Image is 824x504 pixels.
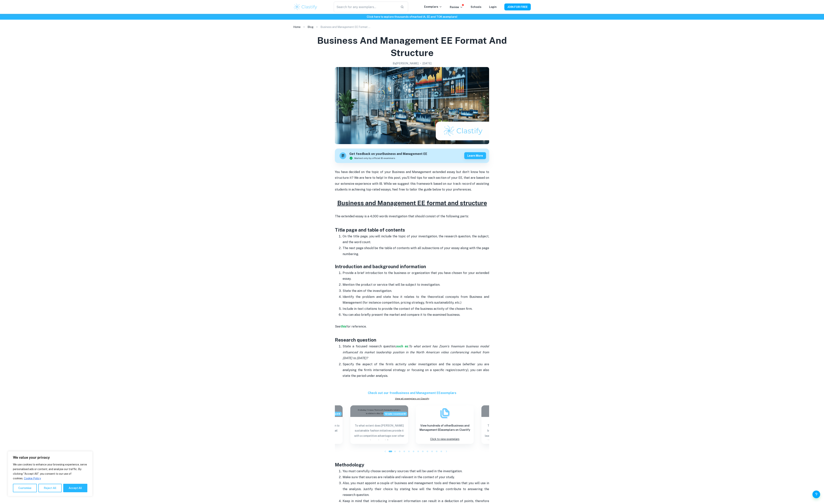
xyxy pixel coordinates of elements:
[335,397,489,400] a: View all exemplars on Clastify
[489,5,497,8] a: Login
[13,462,87,481] p: We use cookies to enhance your browsing experience, serve personalised ads or content, and analys...
[343,344,489,360] i: To what extent has Zoom’s freemium business model influenced its market leadership position in th...
[416,405,474,444] a: ExemplarsView hundreds of otherBusiness and Management EEexemplars on ClastifyClick to view exemp...
[335,67,489,144] img: Business and Management EE Format and Structure cover image
[1,15,823,19] h6: Click here to explore thousands of marked IA, EE and TOK exemplars !
[343,282,489,288] p: Mention the product or service that will be subject to investigation.
[812,491,820,498] button: Help and Feedback
[343,344,489,361] p: State a focused research question, :
[24,477,41,480] a: Cookie Policy
[63,484,87,492] button: Accept All
[343,306,489,312] p: Include in-text citations to provide the context of the business activity of the chosen firm.
[353,423,405,440] p: To what extent does [PERSON_NAME] sustainable fashion initiatives provide it with a competitive a...
[335,264,426,269] strong: Introduction and background information
[335,149,489,163] a: Get feedback on yourBusiness and Management EEMarked only by official IB examinersLearn more
[343,480,489,498] p: Also, you must appoint a couple of business and management tools and theories that you will use i...
[335,324,489,329] p: See for reference.
[419,423,471,432] h6: View hundreds of other Business and Management EE exemplars on Clastify
[464,152,486,159] button: Learn more
[8,451,93,496] div: We value your privacy
[504,3,531,10] button: JOIN FOR FREE
[393,61,419,66] h2: By [PERSON_NAME]
[343,234,489,245] p: On the title page, you will include the topic of your investigation, the research question, the s...
[343,245,489,263] p: The next page should be the table of contents with all subsections of your essay along with the p...
[337,199,487,207] u: Business and Management EE format and structure
[13,484,37,492] button: Customise
[335,329,489,343] h3: Research question
[335,454,489,468] h3: Methodology
[343,312,489,318] p: You can also briefly present the market and compare it to the examined business.
[354,156,395,160] span: Marked only by official IB examiners
[450,5,463,9] p: Review
[343,270,489,282] p: Provide a brief introduction to the business or organization that you have chosen for your extend...
[334,2,397,12] input: Search for any exemplars...
[423,61,431,66] h2: [DATE]
[420,61,421,66] p: •
[430,437,459,442] p: Click to view exemplars
[343,361,489,379] p: Specify the aspect of the firm's activity under investigation and the scope (whether you are anal...
[343,294,489,306] p: Identify the problem and state how it relates to the theoretical concepts from Business and Manag...
[308,24,313,30] a: Blog
[481,405,539,444] a: Blog exemplar: To what extent has Zoom’s freemium businTo what extent has Zoom’s freemium busines...
[340,325,346,328] a: this
[343,474,489,480] p: Make sure that sources are reliable and relevant in the context of your study.
[335,208,489,219] p: The extended essay is a 4,000 words investigation that should consist of the following parts:
[383,412,407,416] span: Grade received: B
[335,391,489,395] h6: Check out our free Business and Management EE exemplars
[343,468,489,474] p: You must carefully choose secondary sources that will be used in the investigation.
[349,152,427,156] h6: Get feedback on your Business and Management EE
[439,407,451,419] img: Exemplars
[471,5,481,8] a: Schools
[38,484,62,492] button: Reject All
[293,3,318,11] img: Clastify logo
[320,25,371,29] p: Business and Management EE Format and Structure
[13,455,87,460] p: We value your privacy
[335,169,489,198] p: You have decided on the topic of your Business and Management extended essay but don't know how t...
[396,344,408,348] a: such as
[343,288,489,294] p: State the aim of the investigation.
[335,227,405,233] strong: Title page and table of contents
[484,423,536,440] p: To what extent has Zoom’s freemium business model influenced its market leadership position in th...
[424,5,442,9] p: Exemplars
[350,405,408,444] a: Blog exemplar: To what extent does Vivienne Westwood's Grade received:BTo what extent does [PERSO...
[298,34,526,59] h1: Business and Management EE Format and Structure
[293,24,301,30] a: Home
